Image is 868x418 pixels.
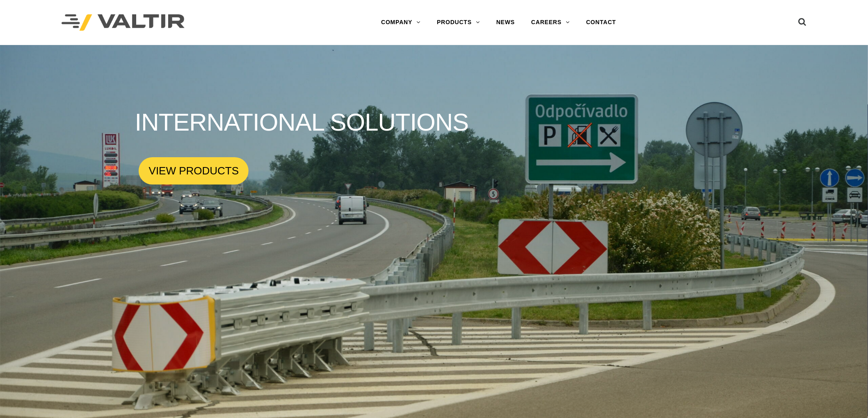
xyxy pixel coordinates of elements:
a: CONTACT [578,14,624,31]
a: COMPANY [373,14,429,31]
a: NEWS [488,14,523,31]
a: CAREERS [523,14,578,31]
a: VIEW PRODUCTS [139,157,249,185]
rs-layer: INTERNATIONAL SOLUTIONS [135,108,469,137]
a: PRODUCTS [429,14,488,31]
img: Valtir [62,14,185,31]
